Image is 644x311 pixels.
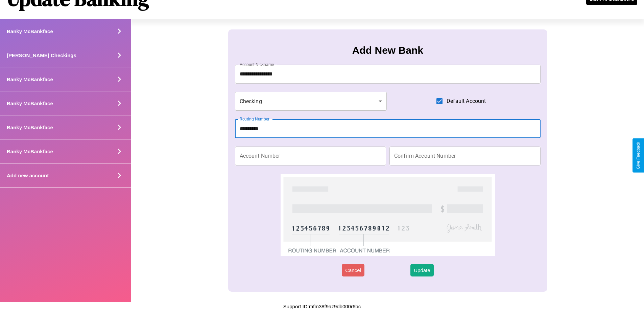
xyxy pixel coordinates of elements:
button: Cancel [342,264,364,276]
h4: Banky McBankface [7,149,53,154]
div: Give Feedback [636,142,641,169]
div: Checking [235,92,387,111]
span: Default Account [447,97,486,105]
h4: Banky McBankface [7,101,53,106]
h4: Add new account [7,173,49,178]
h4: [PERSON_NAME] Checkings [7,52,76,58]
button: Update [410,264,433,276]
label: Account Nickname [240,62,274,67]
h4: Banky McBankface [7,28,53,34]
h4: Banky McBankface [7,76,53,82]
h3: Add New Bank [352,45,423,56]
p: Support ID: mfm38f9az9db000r6bc [283,302,361,311]
h4: Banky McBankface [7,125,53,130]
label: Routing Number [240,116,269,122]
img: check [281,174,495,256]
